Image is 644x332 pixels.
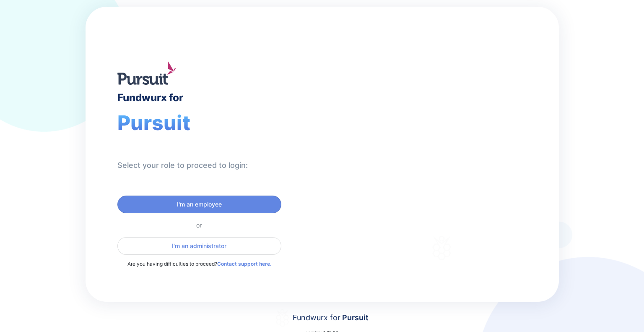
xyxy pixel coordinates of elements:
[117,260,281,268] p: Are you having difficulties to proceed?
[217,261,271,267] a: Contact support here.
[117,237,281,255] button: I'm an administrator
[370,167,514,190] div: Thank you for choosing Fundwurx as your partner in driving positive social impact!
[340,313,369,322] span: Pursuit
[293,312,369,324] div: Fundwurx for
[117,222,281,229] div: or
[370,129,466,149] div: Fundwurx
[117,160,248,170] div: Select your role to proceed to login:
[370,118,436,126] div: Welcome to
[177,200,222,209] span: I'm an employee
[117,110,190,135] span: Pursuit
[117,91,183,104] div: Fundwurx for
[117,196,281,213] button: I'm an employee
[117,61,176,85] img: logo.jpg
[172,242,226,250] span: I'm an administrator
